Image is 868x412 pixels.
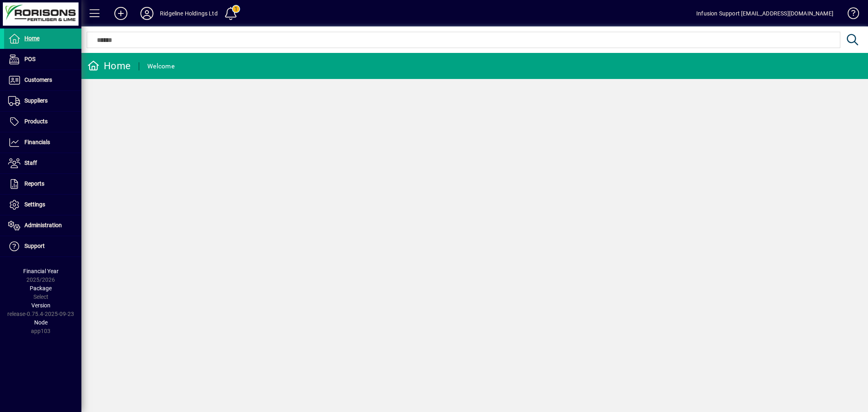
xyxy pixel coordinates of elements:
[24,243,45,249] span: Support
[4,132,81,153] a: Financials
[4,91,81,111] a: Suppliers
[31,302,50,309] span: Version
[108,6,134,21] button: Add
[4,236,81,256] a: Support
[4,112,81,132] a: Products
[160,7,218,20] div: Ridgeline Holdings Ltd
[24,77,52,83] span: Customers
[24,201,45,208] span: Settings
[23,268,59,274] span: Financial Year
[30,285,52,291] span: Package
[24,160,37,166] span: Staff
[696,7,833,20] div: Infusion Support [EMAIL_ADDRESS][DOMAIN_NAME]
[24,56,35,62] span: POS
[134,6,160,21] button: Profile
[34,319,48,326] span: Node
[24,97,48,104] span: Suppliers
[4,49,81,70] a: POS
[4,153,81,173] a: Staff
[24,180,44,187] span: Reports
[147,60,175,73] div: Welcome
[842,2,858,28] a: Knowledge Base
[4,215,81,236] a: Administration
[4,174,81,194] a: Reports
[24,118,48,125] span: Products
[4,70,81,90] a: Customers
[4,195,81,215] a: Settings
[24,35,39,42] span: Home
[24,139,50,145] span: Financials
[87,59,131,72] div: Home
[24,222,62,228] span: Administration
